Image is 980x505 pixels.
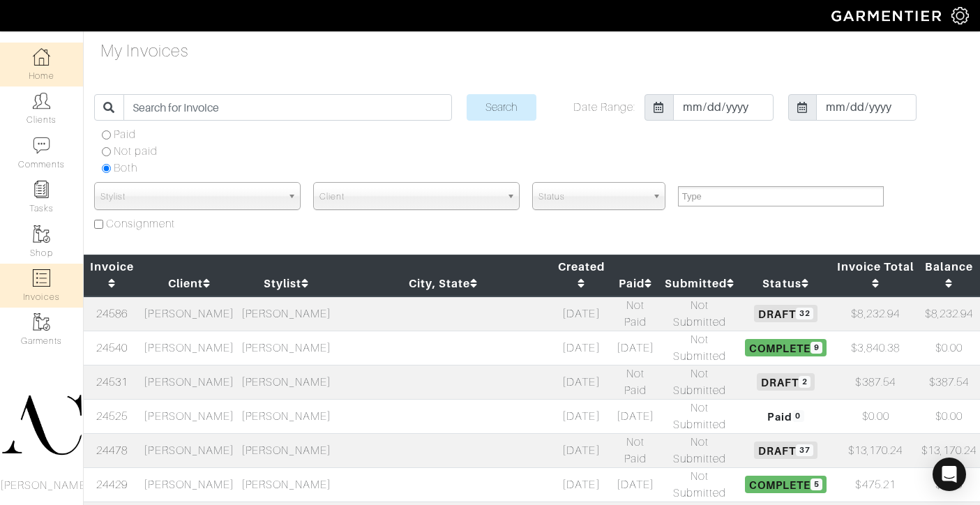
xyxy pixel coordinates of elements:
[824,3,951,28] img: garmentier-logo-header-white-b43fb05a5012e4ada735d5af1a66efaba907eab6374d6393d1fbf88cb4ef424d.png
[238,365,335,399] td: [PERSON_NAME]
[918,433,980,467] td: $13,170.24
[811,342,822,354] span: 9
[238,433,335,467] td: [PERSON_NAME]
[611,467,660,502] td: [DATE]
[951,7,969,24] img: gear-icon-white-bd11855cb880d31180b6d7d6211b90ccbf57a29d726f0c71d8c61bd08dd39cc2.png
[661,399,739,433] td: Not Submitted
[933,458,966,491] div: Open Intercom Messenger
[611,365,660,399] td: Not Paid
[319,183,501,211] span: Client
[552,365,612,399] td: [DATE]
[552,296,612,331] td: [DATE]
[264,277,309,290] a: Stylist
[168,277,211,290] a: Client
[33,92,50,110] img: clients-icon-6bae9207a08558b7cb47a8932f037763ab4055f8c8b6bfacd5dc20c3e0201464.png
[238,399,335,433] td: [PERSON_NAME]
[661,433,739,467] td: Not Submitted
[114,143,158,160] label: Not paid
[114,126,136,143] label: Paid
[141,296,238,331] td: [PERSON_NAME]
[238,296,335,331] td: [PERSON_NAME]
[96,478,128,491] a: 24429
[661,467,739,502] td: Not Submitted
[90,260,134,290] a: Invoice
[745,339,827,356] span: Complete
[796,444,813,456] span: 37
[141,365,238,399] td: [PERSON_NAME]
[33,269,50,287] img: orders-icon-0abe47150d42831381b5fb84f609e132dff9fe21cb692f30cb5eec754e2cba89.png
[837,260,914,290] a: Invoice Total
[762,277,808,290] a: Status
[141,433,238,467] td: [PERSON_NAME]
[467,94,536,121] input: Search
[33,225,50,243] img: garments-icon-b7da505a4dc4fd61783c78ac3ca0ef83fa9d6f193b1c9dc38574b1d14d53ca28.png
[833,433,918,467] td: $13,170.24
[238,467,335,502] td: [PERSON_NAME]
[665,277,735,290] a: Submitted
[918,365,980,399] td: $387.54
[100,41,189,61] h4: My Invoices
[792,410,804,422] span: 0
[833,399,918,433] td: $0.00
[799,376,811,388] span: 2
[918,296,980,331] td: $8,232.94
[661,365,739,399] td: Not Submitted
[33,48,50,66] img: dashboard-icon-dbcd8f5a0b271acd01030246c82b418ddd0df26cd7fceb0bd07c9910d44c42f6.png
[552,467,612,502] td: [DATE]
[833,331,918,365] td: $3,840.38
[833,296,918,331] td: $8,232.94
[96,342,128,354] a: 24540
[123,94,452,121] input: Search for Invoice
[833,467,918,502] td: $475.21
[918,467,980,502] td: $0.00
[754,305,817,322] span: Draft
[796,308,813,319] span: 32
[611,296,660,331] td: Not Paid
[918,399,980,433] td: $0.00
[96,376,128,389] a: 24531
[114,160,137,176] label: Both
[33,313,50,331] img: garments-icon-b7da505a4dc4fd61783c78ac3ca0ef83fa9d6f193b1c9dc38574b1d14d53ca28.png
[141,467,238,502] td: [PERSON_NAME]
[833,365,918,399] td: $387.54
[661,296,739,331] td: Not Submitted
[661,331,739,365] td: Not Submitted
[811,478,822,490] span: 5
[96,444,128,457] a: 24478
[96,308,128,320] a: 24586
[918,331,980,365] td: $0.00
[558,260,605,290] a: Created
[573,99,636,116] label: Date Range:
[763,407,808,424] span: Paid
[409,277,478,290] a: City, State
[552,433,612,467] td: [DATE]
[552,399,612,433] td: [DATE]
[757,373,815,390] span: Draft
[33,137,50,154] img: comment-icon-a0a6a9ef722e966f86d9cbdc48e553b5cf19dbc54f86b18d962a5391bc8f6eb6.png
[745,476,827,492] span: Complete
[141,331,238,365] td: [PERSON_NAME]
[611,399,660,433] td: [DATE]
[100,183,282,211] span: Stylist
[611,433,660,467] td: Not Paid
[538,183,647,211] span: Status
[925,260,972,290] a: Balance
[141,399,238,433] td: [PERSON_NAME]
[552,331,612,365] td: [DATE]
[96,410,128,423] a: 24525
[619,277,652,290] a: Paid
[238,331,335,365] td: [PERSON_NAME]
[33,181,50,198] img: reminder-icon-8004d30b9f0a5d33ae49ab947aed9ed385cf756f9e5892f1edd6e32f2345188e.png
[106,216,176,232] label: Consignment
[611,331,660,365] td: [DATE]
[754,442,817,458] span: Draft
